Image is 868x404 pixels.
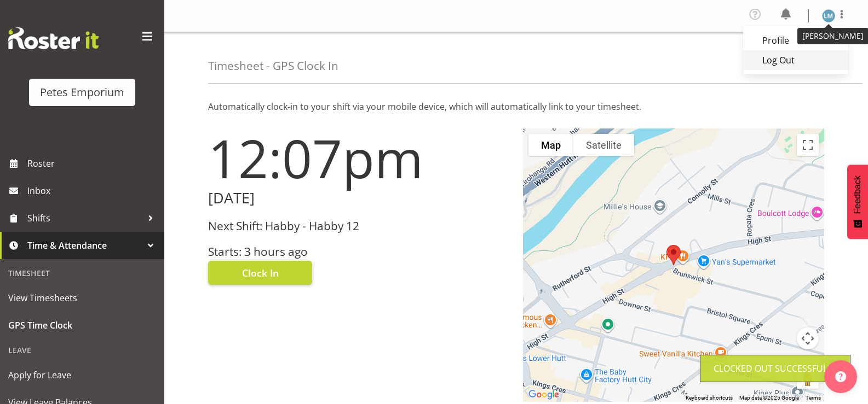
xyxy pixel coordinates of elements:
span: Inbox [27,183,159,199]
p: Automatically clock-in to your shift via your mobile device, which will automatically link to you... [208,100,824,113]
a: Log Out [743,50,848,70]
span: Feedback [853,175,863,214]
img: help-xxl-2.png [835,371,846,382]
a: Terms (opens in new tab) [806,395,821,401]
span: Clock In [242,266,279,280]
button: Map camera controls [797,327,819,349]
button: Keyboard shortcuts [686,394,733,402]
h2: [DATE] [208,190,510,207]
a: View Timesheets [3,284,162,312]
button: Show satellite imagery [573,134,634,156]
img: Google [526,388,562,402]
button: Feedback - Show survey [847,165,868,239]
img: Rosterit website logo [8,27,99,49]
a: Profile [743,31,848,50]
span: Roster [27,155,159,172]
span: Time & Attendance [27,237,142,254]
button: Show street map [528,134,573,156]
h4: Timesheet - GPS Clock In [208,60,338,72]
h3: Next Shift: Habby - Habby 12 [208,220,510,232]
img: lianne-morete5410.jpg [822,9,835,22]
button: Toggle fullscreen view [797,134,819,156]
button: Clock In [208,261,312,285]
div: Clocked out Successfully [714,362,837,375]
h3: Starts: 3 hours ago [208,245,510,258]
a: GPS Time Clock [3,312,162,339]
a: Open this area in Google Maps (opens a new window) [526,388,562,402]
span: View Timesheets [8,290,156,306]
h1: 12:07pm [208,128,510,188]
span: Shifts [27,210,142,226]
div: Leave [3,339,162,361]
span: GPS Time Clock [8,317,156,333]
span: Map data ©2025 Google [739,395,799,401]
span: Apply for Leave [8,367,156,383]
div: Timesheet [3,262,162,284]
a: Apply for Leave [3,361,162,389]
div: Petes Emporium [40,84,124,101]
